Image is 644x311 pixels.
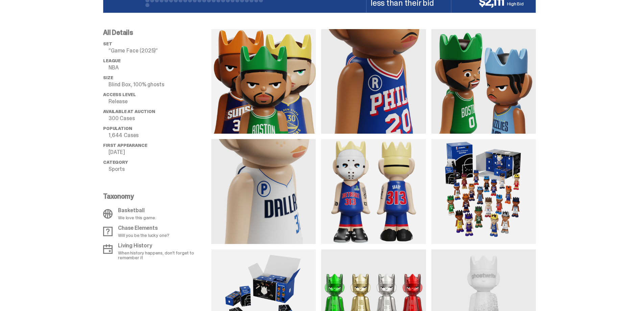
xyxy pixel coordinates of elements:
span: Size [103,75,113,81]
span: Access Level [103,92,136,97]
p: Blind Box, 100% ghosts [109,82,211,87]
p: 300 Cases [109,116,211,121]
p: NBA [109,65,211,70]
img: media gallery image [321,139,426,244]
span: First Appearance [103,142,147,148]
p: Chase Elements [118,225,169,231]
p: Release [109,99,211,104]
p: All Details [103,29,211,36]
p: High Bid [507,0,531,7]
p: Sports [109,166,211,172]
p: When history happens, don't forget to remember it [118,250,207,260]
p: 1,644 Cases [109,133,211,138]
p: Living History [118,243,207,248]
p: Will you be the lucky one? [118,233,169,238]
span: Category [103,159,128,165]
span: League [103,58,121,64]
img: media gallery image [211,139,316,244]
p: We love this game. [118,215,156,220]
span: set [103,41,112,47]
p: “Game Face (2025)” [109,48,211,53]
img: media gallery image [211,29,316,134]
span: Population [103,126,132,131]
p: [DATE] [109,150,211,155]
span: Available at Auction [103,109,155,114]
img: media gallery image [431,29,536,134]
img: media gallery image [431,139,536,244]
p: Taxonomy [103,193,207,200]
p: Basketball [118,208,156,213]
img: media gallery image [321,29,426,134]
